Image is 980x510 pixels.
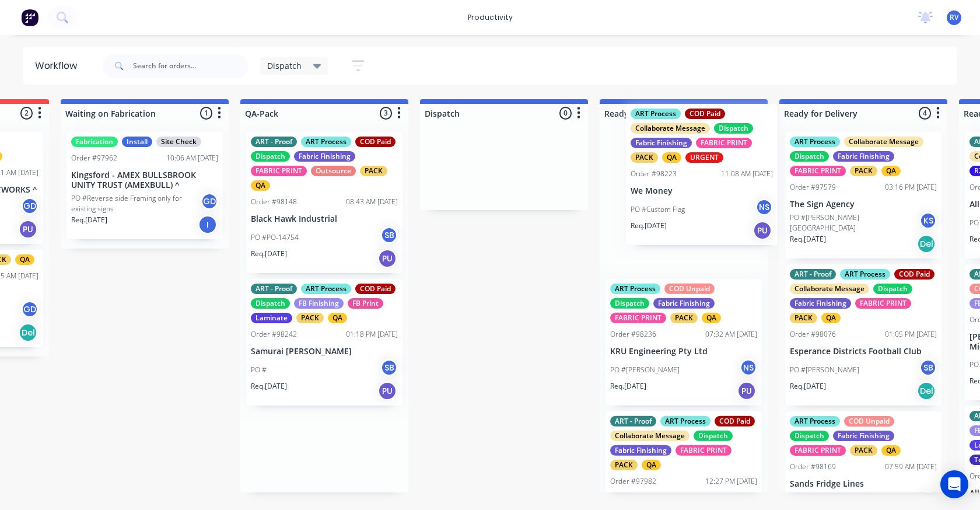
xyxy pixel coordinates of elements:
[267,60,302,72] span: Dispatch
[133,54,249,78] input: Search for orders...
[35,59,83,73] div: Workflow
[940,470,968,498] div: Open Intercom Messenger
[21,9,38,26] img: Factory
[462,9,519,26] div: productivity
[950,12,958,23] span: RV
